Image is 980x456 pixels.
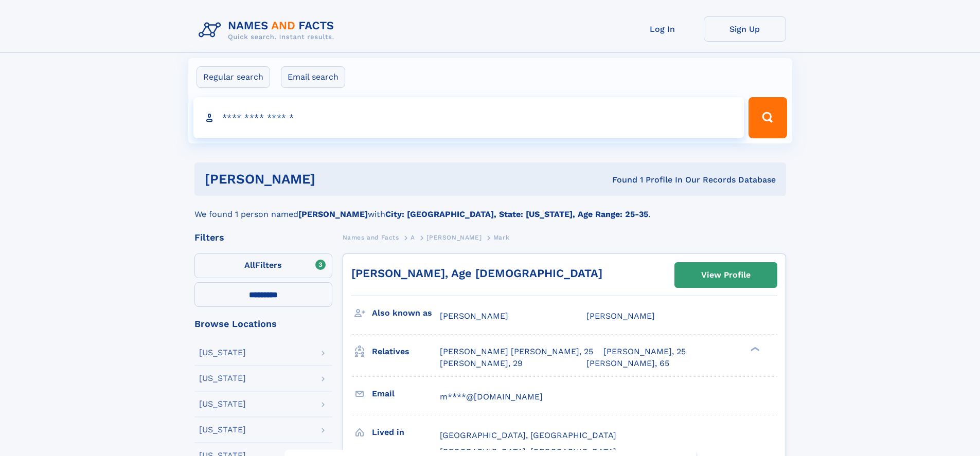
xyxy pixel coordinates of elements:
[343,231,399,244] a: Names and Facts
[199,426,246,434] div: [US_STATE]
[426,231,482,244] a: [PERSON_NAME]
[493,234,509,241] span: Mark
[197,66,270,88] label: Regular search
[194,233,332,242] div: Filters
[426,234,482,241] span: [PERSON_NAME]
[281,66,345,88] label: Email search
[194,196,786,221] div: We found 1 person named with .
[372,385,440,403] h3: Email
[372,304,440,322] h3: Also known as
[586,311,655,321] span: [PERSON_NAME]
[440,311,508,321] span: [PERSON_NAME]
[199,400,246,408] div: [US_STATE]
[194,16,343,44] img: Logo Names and Facts
[298,209,368,219] b: [PERSON_NAME]
[411,234,415,241] span: A
[749,97,787,138] button: Search Button
[351,267,602,280] a: [PERSON_NAME], Age [DEMOGRAPHIC_DATA]
[385,209,648,219] b: City: [GEOGRAPHIC_DATA], State: [US_STATE], Age Range: 25-35
[372,424,440,441] h3: Lived in
[194,253,332,278] label: Filters
[704,16,786,42] a: Sign Up
[411,231,415,244] a: A
[440,430,616,440] span: [GEOGRAPHIC_DATA], [GEOGRAPHIC_DATA]
[193,97,744,138] input: search input
[205,173,464,186] h1: [PERSON_NAME]
[440,346,593,357] a: [PERSON_NAME] [PERSON_NAME], 25
[621,16,704,42] a: Log In
[194,319,332,329] div: Browse Locations
[748,346,760,353] div: ❯
[199,349,246,357] div: [US_STATE]
[464,174,776,186] div: Found 1 Profile In Our Records Database
[372,343,440,360] h3: Relatives
[586,358,669,369] a: [PERSON_NAME], 65
[440,358,523,369] a: [PERSON_NAME], 29
[244,260,255,270] span: All
[199,374,246,382] div: [US_STATE]
[675,263,777,287] a: View Profile
[701,263,751,287] div: View Profile
[603,346,686,357] a: [PERSON_NAME], 25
